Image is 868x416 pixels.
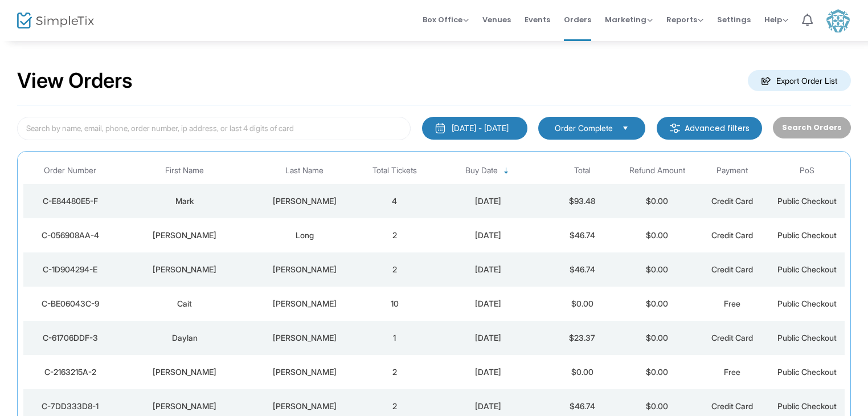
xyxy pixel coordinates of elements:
th: Refund Amount [620,157,695,184]
span: Public Checkout [777,196,837,206]
span: Free [724,299,740,308]
span: Reports [666,14,703,25]
div: 8/22/2025 [435,195,542,207]
div: Adams [255,264,354,275]
div: Bailey [255,332,354,344]
td: $0.00 [544,287,620,321]
div: 8/22/2025 [435,264,542,275]
div: 8/22/2025 [435,230,542,241]
span: Box Office [423,14,469,25]
td: 10 [357,287,432,321]
span: Buy Date [465,166,498,176]
td: $46.74 [544,218,620,252]
m-button: Export Order List [748,70,851,91]
div: C-2163215A-2 [26,366,114,378]
span: Orders [564,5,591,34]
span: Public Checkout [777,367,837,377]
button: [DATE] - [DATE] [422,117,527,140]
div: C-056908AA-4 [26,230,114,241]
div: Mark [120,195,249,207]
td: 4 [357,184,432,218]
div: Kyle [120,264,249,275]
th: Total [544,157,620,184]
div: [DATE] - [DATE] [452,123,509,134]
span: Credit Card [711,230,753,240]
td: 2 [357,218,432,252]
div: LaVerne-Lily [255,298,354,309]
td: $93.48 [544,184,620,218]
span: Public Checkout [777,299,837,308]
span: Marketing [605,14,653,25]
span: Help [764,14,788,25]
h2: View Orders [17,68,133,93]
div: C-1D904294-E [26,264,114,275]
td: $0.00 [620,321,695,355]
div: Campbell [255,366,354,378]
span: Credit Card [711,196,753,206]
td: $0.00 [620,252,695,287]
span: Settings [717,5,751,34]
span: Credit Card [711,264,753,274]
td: 2 [357,355,432,389]
m-button: Advanced filters [657,117,762,140]
div: Daylan [120,332,249,344]
span: First Name [165,166,204,176]
div: Cait [120,298,249,309]
span: Public Checkout [777,333,837,342]
td: $0.00 [620,184,695,218]
span: Free [724,367,740,377]
button: Select [617,122,633,134]
td: $0.00 [620,355,695,389]
td: $0.00 [620,218,695,252]
div: Lee [120,401,249,412]
div: C-BE06043C-9 [26,298,114,309]
div: Carpenter [255,401,354,412]
img: monthly [435,123,446,134]
span: Public Checkout [777,230,837,240]
span: Venues [482,5,511,34]
td: 2 [357,252,432,287]
span: Sortable [502,166,511,176]
span: Public Checkout [777,401,837,411]
div: C-7DD333D8-1 [26,401,114,412]
span: PoS [800,166,814,176]
td: $0.00 [620,287,695,321]
span: Credit Card [711,333,753,342]
div: Eileen [120,366,249,378]
span: Public Checkout [777,264,837,274]
td: $0.00 [544,355,620,389]
span: Payment [716,166,748,176]
input: Search by name, email, phone, order number, ip address, or last 4 digits of card [17,117,411,140]
div: Cousineau [255,195,354,207]
div: Long [255,230,354,241]
div: 8/22/2025 [435,366,542,378]
div: 8/22/2025 [435,298,542,309]
td: 1 [357,321,432,355]
span: Events [525,5,550,34]
span: Order Number [44,166,96,176]
div: C-E84480E5-F [26,195,114,207]
td: $23.37 [544,321,620,355]
div: 8/22/2025 [435,332,542,344]
th: Total Tickets [357,157,432,184]
span: Last Name [285,166,324,176]
div: 8/22/2025 [435,401,542,412]
td: $46.74 [544,252,620,287]
span: Credit Card [711,401,753,411]
img: filter [669,123,681,134]
span: Order Complete [555,123,613,134]
div: C-61706DDF-3 [26,332,114,344]
div: Sean [120,230,249,241]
